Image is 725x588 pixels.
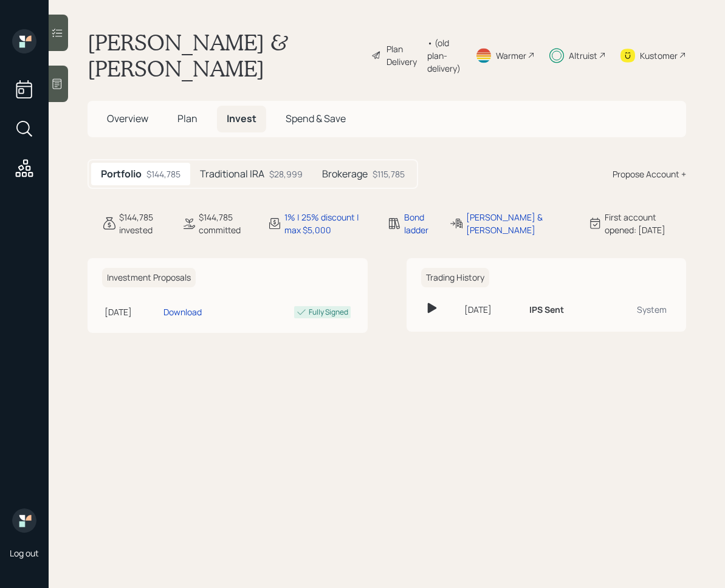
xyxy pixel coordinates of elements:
[177,112,198,125] span: Plan
[421,268,489,288] h6: Trading History
[200,168,264,180] h5: Traditional IRA
[373,168,405,180] div: $115,785
[569,49,597,62] div: Altruist
[605,211,686,236] div: First account opened: [DATE]
[227,112,256,125] span: Invest
[10,547,39,559] div: Log out
[640,49,678,62] div: Kustomer
[12,508,36,533] img: retirable_logo.png
[309,307,348,318] div: Fully Signed
[199,211,253,236] div: $144,785 committed
[607,303,667,316] div: System
[529,305,564,315] h6: IPS Sent
[387,43,421,68] div: Plan Delivery
[427,36,461,75] div: • (old plan-delivery)
[119,211,167,236] div: $144,785 invested
[464,303,520,316] div: [DATE]
[496,49,526,62] div: Warmer
[466,211,572,236] div: [PERSON_NAME] & [PERSON_NAME]
[286,112,346,125] span: Spend & Save
[102,268,196,288] h6: Investment Proposals
[107,112,148,125] span: Overview
[322,168,368,180] h5: Brokerage
[163,306,202,318] div: Download
[269,168,303,180] div: $28,999
[88,29,362,81] h1: [PERSON_NAME] & [PERSON_NAME]
[404,211,435,236] div: Bond ladder
[146,168,180,180] div: $144,785
[101,168,142,180] h5: Portfolio
[613,168,686,180] div: Propose Account +
[105,306,159,318] div: [DATE]
[284,211,373,236] div: 1% | 25% discount | max $5,000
